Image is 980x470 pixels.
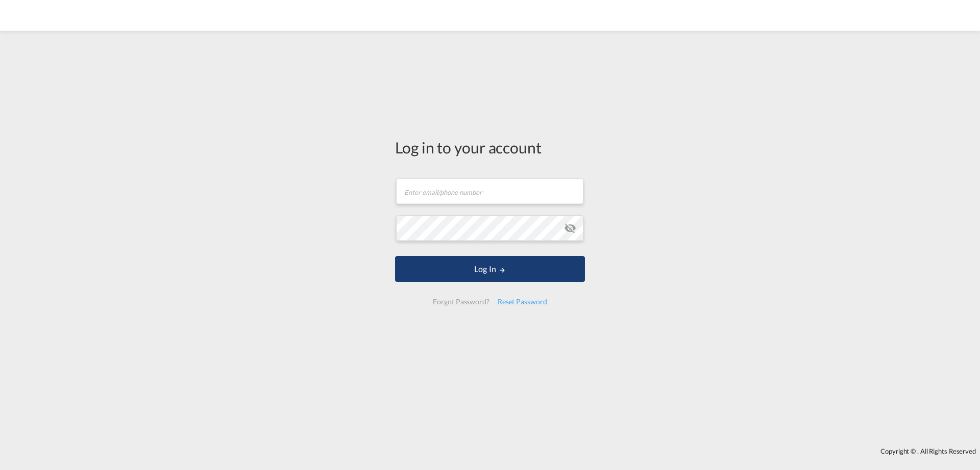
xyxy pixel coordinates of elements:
[396,178,583,204] input: Enter email/phone number
[564,222,576,234] md-icon: icon-eye-off
[395,137,585,158] div: Log in to your account
[395,256,585,282] button: LOGIN
[494,293,551,311] div: Reset Password
[429,293,493,311] div: Forgot Password?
